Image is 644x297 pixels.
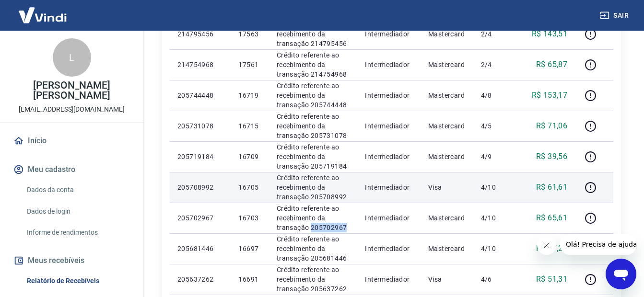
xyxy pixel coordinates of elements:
a: Dados de login [23,202,132,221]
p: R$ 51,31 [536,274,567,285]
p: 205708992 [177,183,223,192]
p: R$ 143,51 [532,28,568,40]
p: Visa [428,183,466,192]
p: 16715 [238,121,261,131]
a: Informe de rendimentos [23,223,132,242]
p: Intermediador [365,121,413,131]
p: Intermediador [365,152,413,161]
p: Mastercard [428,152,466,161]
p: 205702967 [177,213,223,223]
p: R$ 97,26 [536,243,567,254]
p: R$ 39,56 [536,151,567,162]
iframe: Botão para abrir a janela de mensagens [606,259,636,289]
p: Crédito referente ao recebimento da transação 214754968 [277,50,350,79]
p: R$ 153,17 [532,90,568,101]
p: 16703 [238,213,261,223]
p: 16705 [238,183,261,192]
p: R$ 65,87 [536,59,567,70]
p: 205637262 [177,274,223,284]
p: [EMAIL_ADDRESS][DOMAIN_NAME] [19,104,125,114]
p: Intermediador [365,183,413,192]
p: R$ 61,61 [536,182,567,193]
p: 214795456 [177,29,223,39]
p: 4/9 [481,152,509,161]
button: Sair [598,7,632,24]
p: Intermediador [365,91,413,100]
p: Mastercard [428,91,466,100]
p: 16691 [238,274,261,284]
p: 4/8 [481,91,509,100]
p: Crédito referente ao recebimento da transação 205681446 [277,234,350,263]
p: 16709 [238,152,261,161]
p: Intermediador [365,60,413,69]
p: Crédito referente ao recebimento da transação 205744448 [277,81,350,110]
a: Dados da conta [23,180,132,200]
p: 4/10 [481,213,509,223]
iframe: Mensagem da empresa [560,234,636,255]
p: 17561 [238,60,261,69]
p: Mastercard [428,29,466,39]
p: Mastercard [428,60,466,69]
p: R$ 71,06 [536,120,567,132]
p: 17563 [238,29,261,39]
p: 205744448 [177,91,223,100]
p: 4/6 [481,274,509,284]
p: Crédito referente ao recebimento da transação 205637262 [277,265,350,294]
p: 205731078 [177,121,223,131]
p: 2/4 [481,60,509,69]
button: Meus recebíveis [12,250,132,271]
p: 214754968 [177,60,223,69]
iframe: Fechar mensagem [537,236,556,255]
p: 4/10 [481,183,509,192]
p: Intermediador [365,213,413,223]
div: L [53,38,91,77]
p: Visa [428,274,466,284]
p: Crédito referente ao recebimento da transação 205719184 [277,142,350,171]
p: 2/4 [481,29,509,39]
p: [PERSON_NAME] [PERSON_NAME] [8,80,136,101]
p: Intermediador [365,274,413,284]
p: Crédito referente ao recebimento da transação 205731078 [277,112,350,140]
p: 16697 [238,244,261,253]
p: R$ 65,61 [536,212,567,224]
p: Mastercard [428,121,466,131]
button: Meu cadastro [12,159,132,180]
span: Olá! Precisa de ajuda? [6,7,81,14]
p: 4/5 [481,121,509,131]
p: 205681446 [177,244,223,253]
p: Mastercard [428,213,466,223]
p: 205719184 [177,152,223,161]
p: Intermediador [365,29,413,39]
p: Crédito referente ao recebimento da transação 214795456 [277,20,350,48]
p: Crédito referente ao recebimento da transação 205702967 [277,204,350,232]
p: Mastercard [428,244,466,253]
a: Início [12,130,132,151]
p: 4/10 [481,244,509,253]
img: Vindi [12,0,74,30]
p: Intermediador [365,244,413,253]
a: Relatório de Recebíveis [23,271,132,291]
p: Crédito referente ao recebimento da transação 205708992 [277,173,350,202]
p: 16719 [238,91,261,100]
